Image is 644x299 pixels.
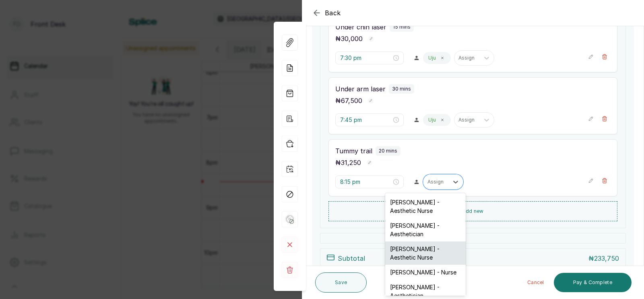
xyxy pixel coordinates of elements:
div: [PERSON_NAME] - Aesthetic Nurse [385,195,466,218]
div: [PERSON_NAME] - Nurse [385,265,466,280]
button: Pay & Complete [554,273,632,292]
input: Select time [340,54,392,62]
div: [PERSON_NAME] - Aesthetician [385,218,466,241]
p: ₦ [335,158,361,167]
span: 31,250 [341,159,361,167]
p: 15 mins [393,24,411,30]
button: Back [312,8,341,18]
span: 233,750 [594,254,619,262]
p: Under arm laser [335,84,386,94]
p: ₦ [335,96,362,105]
input: Select time [340,177,392,186]
p: 20 mins [379,148,397,154]
span: 30,000 [341,35,363,43]
p: Tummy trail [335,146,372,156]
p: 30 mins [392,86,411,92]
p: Uju [428,55,436,61]
div: [PERSON_NAME] - Aesthetic Nurse [385,241,466,265]
p: Subtotal [338,254,365,263]
p: ₦ [588,254,619,263]
span: Back [325,8,341,18]
button: Add new [328,201,617,221]
p: ₦ [335,34,363,43]
p: Under chin laser [335,22,386,32]
p: Uju [428,117,436,123]
span: 67,500 [341,97,362,105]
button: Save [315,272,367,293]
button: Cancel [521,273,551,292]
input: Select time [340,115,392,124]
